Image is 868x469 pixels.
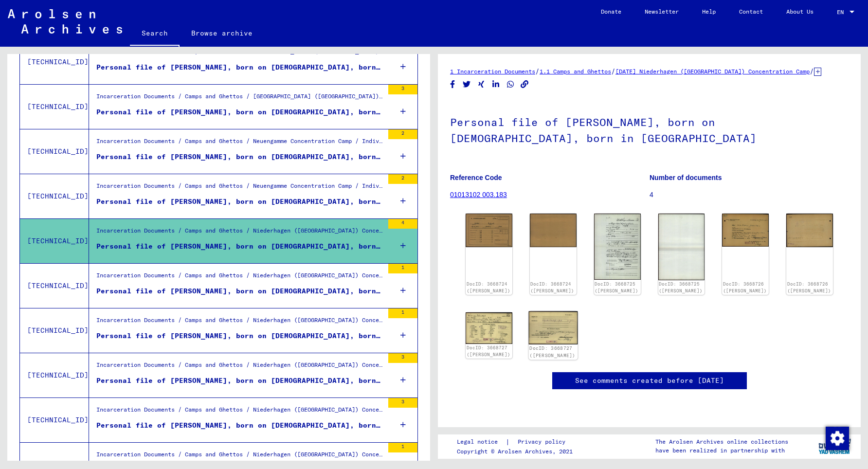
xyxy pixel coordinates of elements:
div: Incarceration Documents / Camps and Ghettos / Niederhagen ([GEOGRAPHIC_DATA]) Concentration Camp ... [96,361,383,374]
img: 002.jpg [786,214,833,247]
td: [TECHNICAL_ID] [20,39,89,84]
div: 4 [388,219,417,229]
div: Personal file of [PERSON_NAME], born on [DEMOGRAPHIC_DATA], born in [PERSON_NAME] [96,107,383,117]
h1: Personal file of [PERSON_NAME], born on [DEMOGRAPHIC_DATA], born in [GEOGRAPHIC_DATA] [450,100,849,159]
div: 1 [388,443,417,452]
a: [DATE] Niederhagen ([GEOGRAPHIC_DATA]) Concentration Camp [615,68,810,75]
span: / [611,67,615,75]
span: / [535,67,540,75]
td: [TECHNICAL_ID] [20,174,89,218]
a: DocID: 3668726 ([PERSON_NAME]) [787,281,831,293]
img: 001.jpg [466,312,512,344]
img: 001.jpg [722,214,769,247]
div: Incarceration Documents / Camps and Ghettos / Niederhagen ([GEOGRAPHIC_DATA]) Concentration Camp ... [96,405,383,419]
img: 002.jpg [530,214,577,247]
div: Personal file of [PERSON_NAME], born on [DEMOGRAPHIC_DATA], born in [GEOGRAPHIC_DATA] [96,376,383,386]
img: 001.jpg [594,214,641,280]
td: [TECHNICAL_ID] [20,84,89,129]
div: Incarceration Documents / Camps and Ghettos / [GEOGRAPHIC_DATA] ([GEOGRAPHIC_DATA]) Concentration... [96,92,383,106]
div: Personal file of [PERSON_NAME], born on [DEMOGRAPHIC_DATA], born in [GEOGRAPHIC_DATA] [96,152,383,162]
p: have been realized in partnership with [655,446,788,455]
img: Arolsen_neg.svg [8,9,122,34]
div: Incarceration Documents / Camps and Ghettos / Niederhagen ([GEOGRAPHIC_DATA]) Concentration Camp ... [96,271,383,285]
img: 002.jpg [658,214,705,280]
a: See comments created before [DATE] [575,376,724,386]
a: DocID: 3668724 ([PERSON_NAME]) [530,281,574,293]
div: 3 [388,353,417,363]
button: Share on WhatsApp [506,78,516,90]
div: Personal file of [PERSON_NAME], born on [DEMOGRAPHIC_DATA], born in [GEOGRAPHIC_DATA] [96,331,383,341]
p: The Arolsen Archives online collections [655,437,788,446]
div: Personal file of [PERSON_NAME], born on [DEMOGRAPHIC_DATA], born in [GEOGRAPHIC_DATA], [GEOGRAPHI... [96,62,383,72]
div: | [457,437,577,447]
a: DocID: 3668725 ([PERSON_NAME]) [659,281,703,293]
div: Incarceration Documents / Camps and Ghettos / Niederhagen ([GEOGRAPHIC_DATA]) Concentration Camp ... [96,226,383,240]
div: 3 [388,398,417,408]
div: Personal file of [PERSON_NAME], born on [DEMOGRAPHIC_DATA], born in [GEOGRAPHIC_DATA][PERSON_NAME... [96,420,383,431]
button: Share on Facebook [448,78,458,90]
div: Incarceration Documents / Camps and Ghettos / [GEOGRAPHIC_DATA] ([GEOGRAPHIC_DATA]) Concentration... [96,47,383,61]
div: Personal file of [PERSON_NAME], born on [DEMOGRAPHIC_DATA], born in [GEOGRAPHIC_DATA] [96,241,383,252]
span: / [810,67,814,75]
a: DocID: 3668726 ([PERSON_NAME]) [723,281,767,293]
div: 1 [388,308,417,318]
a: DocID: 3668724 ([PERSON_NAME]) [467,281,510,293]
a: Browse archive [180,21,264,45]
button: Share on LinkedIn [491,78,501,90]
a: 01013102 003.183 [450,191,507,198]
a: Privacy policy [510,437,577,447]
button: Share on Twitter [462,78,472,90]
div: 1 [388,264,417,273]
td: [TECHNICAL_ID] [20,353,89,397]
div: Incarceration Documents / Camps and Ghettos / Neuengamme Concentration Camp / Individual Document... [96,181,383,195]
p: Copyright © Arolsen Archives, 2021 [457,447,577,456]
div: Incarceration Documents / Camps and Ghettos / Niederhagen ([GEOGRAPHIC_DATA]) Concentration Camp ... [96,450,383,464]
span: EN [837,9,848,16]
td: [TECHNICAL_ID] [20,397,89,442]
img: yv_logo.png [816,434,853,458]
img: 001.jpg [466,214,512,247]
a: DocID: 3668725 ([PERSON_NAME]) [595,281,638,293]
div: Personal file of [PERSON_NAME], born on [DEMOGRAPHIC_DATA], born in [GEOGRAPHIC_DATA] [96,197,383,207]
div: 3 [388,85,417,94]
div: Incarceration Documents / Camps and Ghettos / Neuengamme Concentration Camp / Individual Document... [96,137,383,150]
td: [TECHNICAL_ID] [20,218,89,263]
td: [TECHNICAL_ID] [20,129,89,174]
a: DocID: 3668727 ([PERSON_NAME]) [467,345,510,357]
b: Reference Code [450,174,502,181]
button: Copy link [520,78,530,90]
a: Search [130,21,180,47]
b: Number of documents [650,174,722,181]
a: 1 Incarceration Documents [450,68,535,75]
div: Personal file of [PERSON_NAME], born on [DEMOGRAPHIC_DATA], born in [GEOGRAPHIC_DATA] [96,286,383,296]
a: 1.1 Camps and Ghettos [540,68,611,75]
img: 002.jpg [528,311,578,344]
a: DocID: 3668727 ([PERSON_NAME]) [529,345,576,358]
a: Legal notice [457,437,506,447]
td: [TECHNICAL_ID] [20,263,89,308]
p: 4 [650,190,849,200]
img: Change consent [826,427,849,450]
td: [TECHNICAL_ID] [20,308,89,353]
div: 2 [388,129,417,139]
div: 2 [388,174,417,184]
button: Share on Xing [476,78,487,90]
div: Incarceration Documents / Camps and Ghettos / Niederhagen ([GEOGRAPHIC_DATA]) Concentration Camp ... [96,316,383,329]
